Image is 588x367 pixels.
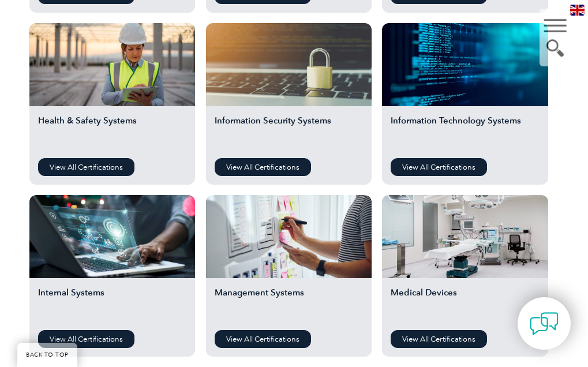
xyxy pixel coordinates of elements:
[215,158,311,176] a: View All Certifications
[215,287,363,321] h2: Management Systems
[570,5,585,16] img: en
[391,330,487,348] a: View All Certifications
[38,158,134,176] a: View All Certifications
[391,115,539,149] h2: Information Technology Systems
[38,115,186,149] h2: Health & Safety Systems
[391,158,487,176] a: View All Certifications
[215,115,363,149] h2: Information Security Systems
[17,343,77,367] a: BACK TO TOP
[391,287,539,321] h2: Medical Devices
[530,309,559,338] img: contact-chat.png
[38,287,186,321] h2: Internal Systems
[38,330,134,348] a: View All Certifications
[215,330,311,348] a: View All Certifications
